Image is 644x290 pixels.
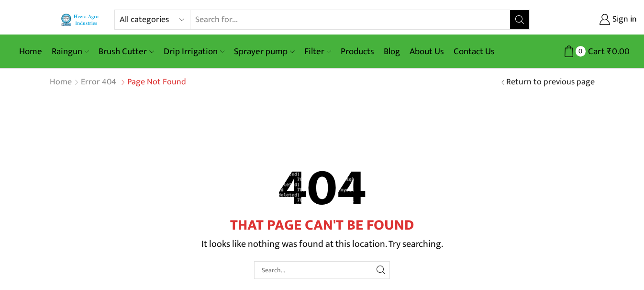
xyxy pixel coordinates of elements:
p: It looks like nothing was found at this location. Try searching. [49,236,595,252]
a: Home [49,76,72,89]
a: Contact Us [449,40,500,63]
input: Search for... [190,10,510,29]
a: Sign in [544,11,637,28]
span: ₹ [607,44,612,59]
a: Return to previous page [506,76,595,89]
a: Brush Cutter [94,40,158,63]
h2: 404 [49,162,595,216]
span: Sign in [610,13,637,26]
span: 0 [576,46,586,56]
bdi: 0.00 [607,44,630,59]
button: Search button [510,10,529,29]
a: Drip Irrigation [159,40,229,63]
span: Error 404 [81,75,116,89]
h1: That Page Can't Be Found [49,216,595,234]
a: Sprayer pump [229,40,299,63]
input: Search... [254,261,390,279]
a: About Us [405,40,449,63]
a: Products [336,40,379,63]
a: Blog [379,40,405,63]
a: Home [14,40,47,63]
span: Page not found [127,75,186,89]
a: Filter [300,40,336,63]
a: Raingun [47,40,94,63]
a: 0 Cart ₹0.00 [539,43,630,60]
span: Cart [586,45,605,58]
